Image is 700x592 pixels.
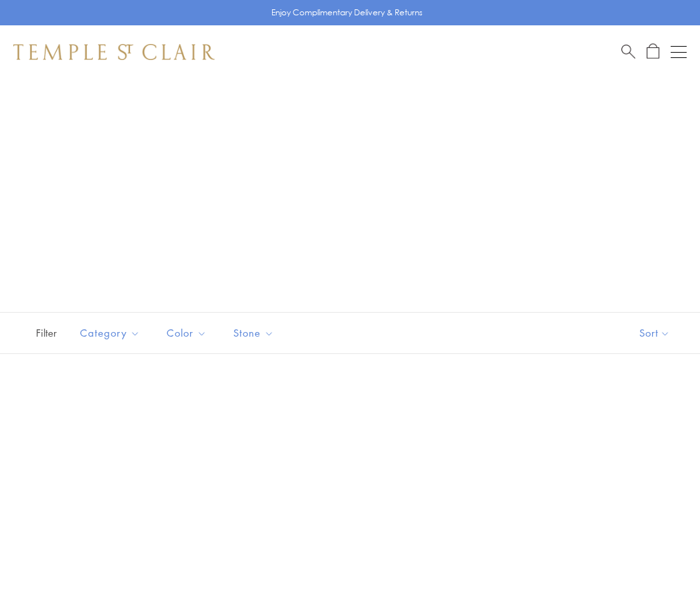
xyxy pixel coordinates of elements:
[227,325,284,341] span: Stone
[70,318,150,348] button: Category
[271,6,423,19] p: Enjoy Complimentary Delivery & Returns
[13,44,215,60] img: Temple St. Clair
[223,318,284,348] button: Stone
[647,43,659,60] a: Open Shopping Bag
[73,325,150,341] span: Category
[609,313,700,353] button: Show sort by
[621,43,635,60] a: Search
[157,318,217,348] button: Color
[160,325,217,341] span: Color
[671,44,687,60] button: Open navigation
